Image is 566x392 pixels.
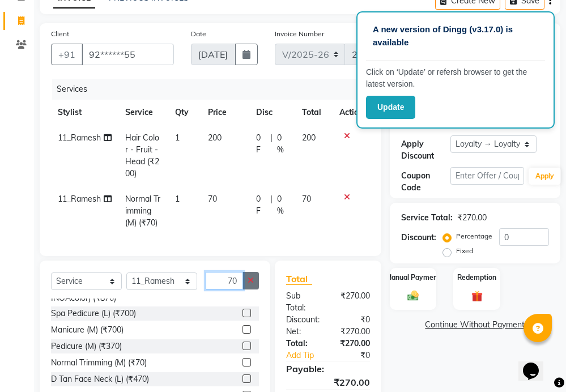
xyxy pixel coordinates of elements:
[401,232,436,244] div: Discount:
[275,29,324,39] label: Invoice Number
[51,373,149,385] div: D Tan Face Neck (L) (₹470)
[373,23,538,49] p: A new version of Dingg (v3.17.0) is available
[208,194,217,204] span: 70
[518,347,555,381] iframe: chat widget
[51,357,147,369] div: Normal Trimming (M) (₹70)
[529,168,561,185] button: Apply
[206,272,243,289] input: Search or Scan
[168,100,201,125] th: Qty
[328,314,378,326] div: ₹0
[270,132,273,156] span: |
[58,194,101,204] span: 11_Ramesh
[278,338,328,350] div: Total:
[278,362,378,376] div: Payable:
[278,350,337,361] a: Add Tip
[457,212,487,224] div: ₹270.00
[456,246,473,256] label: Fixed
[277,132,288,156] span: 0 %
[82,44,174,65] input: Search by Name/Mobile/Email/Code
[249,100,295,125] th: Disc
[302,133,316,143] span: 200
[392,319,558,331] a: Continue Without Payment
[51,324,124,336] div: Manicure (M) (₹700)
[328,290,378,314] div: ₹270.00
[295,100,333,125] th: Total
[51,100,118,125] th: Stylist
[286,273,312,285] span: Total
[337,350,378,361] div: ₹0
[175,133,180,143] span: 1
[366,96,415,119] button: Update
[256,132,266,156] span: 0 F
[208,133,222,143] span: 200
[270,193,273,217] span: |
[51,308,136,319] div: Spa Pedicure (L) (₹700)
[456,231,492,241] label: Percentage
[328,326,378,338] div: ₹270.00
[278,376,378,389] div: ₹270.00
[302,194,311,204] span: 70
[256,193,266,217] span: 0 F
[278,314,328,326] div: Discount:
[51,340,122,352] div: Pedicure (M) (₹370)
[404,289,422,302] img: _cash.svg
[58,133,101,143] span: 11_Ramesh
[52,79,378,100] div: Services
[401,138,450,162] div: Apply Discount
[457,272,496,283] label: Redemption
[401,170,450,194] div: Coupon Code
[278,290,328,314] div: Sub Total:
[118,100,168,125] th: Service
[450,167,525,185] input: Enter Offer / Coupon Code
[278,326,328,338] div: Net:
[125,194,160,228] span: Normal Trimming (M) (₹70)
[51,29,69,39] label: Client
[366,66,545,90] p: Click on ‘Update’ or refersh browser to get the latest version.
[401,212,453,224] div: Service Total:
[468,289,486,304] img: _gift.svg
[125,133,159,178] span: Hair Color - Fruit - Head (₹200)
[175,194,180,204] span: 1
[51,44,83,65] button: +91
[277,193,288,217] span: 0 %
[386,272,440,283] label: Manual Payment
[333,100,370,125] th: Action
[201,100,249,125] th: Price
[328,338,378,350] div: ₹270.00
[191,29,206,39] label: Date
